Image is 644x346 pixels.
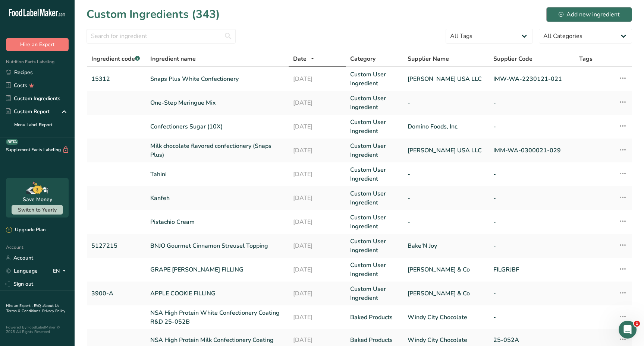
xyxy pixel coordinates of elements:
span: Ingredient name [150,54,196,63]
a: Hire an Expert . [6,303,32,308]
a: Custom User Ingredient [350,165,398,183]
a: NSA High Protein White Confectionery Coating R&D 25-052B [150,308,284,326]
a: - [493,170,570,179]
a: IMW-WA-2230121-021 [493,74,570,83]
a: [DATE] [293,265,341,274]
a: Custom User Ingredient [350,285,398,302]
a: Pistachio Cream [150,218,284,226]
a: [DATE] [293,289,341,298]
a: Bake'N Joy [408,241,484,250]
a: - [493,218,570,226]
a: [DATE] [293,336,341,345]
span: 1 [634,321,640,327]
a: - [493,122,570,131]
a: Confectioners Sugar (10X) [150,122,284,131]
div: Save Money [23,196,52,203]
a: [DATE] [293,98,341,107]
a: Terms & Conditions . [6,308,42,314]
a: Kanfeh [150,194,284,203]
div: Upgrade Plan [6,226,45,234]
span: Switch to Yearly [18,206,57,213]
a: - [493,98,570,107]
a: - [408,170,484,179]
button: Switch to Yearly [12,205,63,215]
a: [DATE] [293,146,341,155]
a: - [408,194,484,203]
iframe: Intercom live chat [619,321,637,339]
input: Search for ingredient [87,29,236,44]
a: - [493,313,570,322]
a: [DATE] [293,241,341,250]
a: - [493,289,570,298]
a: - [408,218,484,226]
a: Domino Foods, Inc. [408,122,484,131]
a: Privacy Policy [42,308,65,314]
a: Custom User Ingredient [350,118,398,136]
a: Custom User Ingredient [350,213,398,231]
div: Add new ingredient [559,10,620,19]
a: Snaps Plus White Confectionery [150,74,284,83]
span: Supplier Name [408,54,449,63]
div: EN [53,267,69,276]
a: Windy City Chocolate [408,313,484,322]
span: Date [293,54,307,63]
a: BNJO Gourmet Cinnamon Streusel Topping [150,241,284,250]
div: BETA [6,139,18,145]
a: [PERSON_NAME] & Co [408,265,484,274]
a: [DATE] [293,74,341,83]
a: FILGRJBF [493,265,570,274]
a: [DATE] [293,170,341,179]
div: Custom Report [6,108,50,115]
a: Tahini [150,170,284,179]
a: - [493,241,570,250]
h1: Custom Ingredients (343) [87,6,220,23]
span: Category [350,54,376,63]
a: About Us . [6,303,59,314]
button: Hire an Expert [6,38,69,51]
div: Powered By FoodLabelMaker © 2025 All Rights Reserved [6,325,69,334]
a: FAQ . [34,303,43,308]
a: [PERSON_NAME] & Co [408,289,484,298]
a: IMM-WA-0300021-029 [493,146,570,155]
a: One-Step Meringue Mix [150,98,284,107]
a: [PERSON_NAME] USA LLC [408,74,484,83]
span: Tags [579,54,593,63]
a: 15312 [91,74,141,83]
a: - [408,98,484,107]
a: GRAPE [PERSON_NAME] FILLING [150,265,284,274]
a: [DATE] [293,122,341,131]
a: Milk chocolate flavored confectionery (Snaps Plus) [150,142,284,159]
a: [DATE] [293,218,341,226]
a: [PERSON_NAME] USA LLC [408,146,484,155]
a: Custom User Ingredient [350,94,398,112]
a: NSA High Protein Milk Confectionery Coating [150,336,284,345]
a: Baked Products [350,313,398,322]
a: 5127215 [91,241,141,250]
a: Language [6,264,38,277]
a: 25-052A [493,336,570,345]
a: - [493,194,570,203]
a: [DATE] [293,313,341,322]
span: Supplier Code [493,54,533,63]
a: Baked Products [350,336,398,345]
a: Custom User Ingredient [350,261,398,279]
button: Add new ingredient [546,7,632,22]
a: Custom User Ingredient [350,189,398,207]
a: [DATE] [293,194,341,203]
a: APPLE COOKIE FILLING [150,289,284,298]
a: Custom User Ingredient [350,142,398,159]
a: Custom User Ingredient [350,70,398,88]
span: Ingredient code [91,55,140,63]
a: Windy City Chocolate [408,336,484,345]
a: Custom User Ingredient [350,237,398,255]
a: 3900-A [91,289,141,298]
